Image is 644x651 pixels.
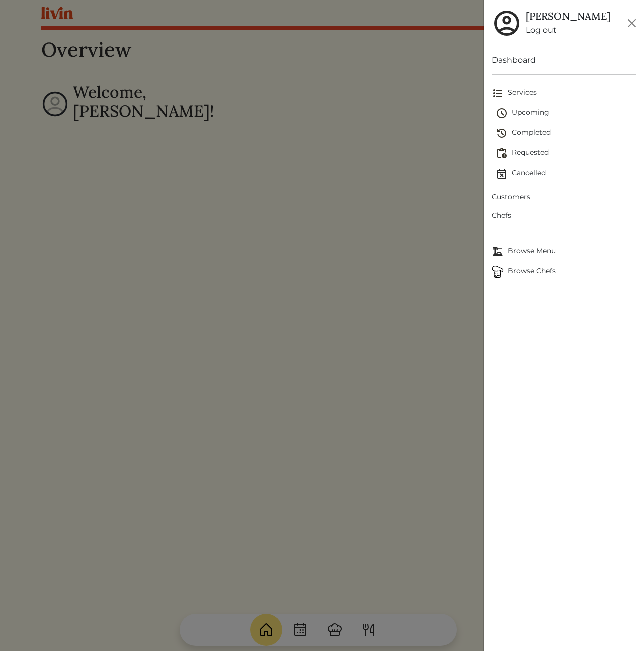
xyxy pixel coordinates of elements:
a: Services [492,83,636,103]
a: Chefs [492,206,636,225]
span: Services [492,87,636,99]
span: Cancelled [496,168,636,180]
img: schedule-fa401ccd6b27cf58db24c3bb5584b27dcd8bd24ae666a918e1c6b4ae8c451a22.svg [496,107,508,119]
img: user_account-e6e16d2ec92f44fc35f99ef0dc9cddf60790bfa021a6ecb1c896eb5d2907b31c.svg [492,8,522,38]
span: Completed [496,127,636,139]
span: Chefs [492,210,636,221]
span: Requested [496,147,636,159]
img: Browse Chefs [492,266,504,278]
h5: [PERSON_NAME] [526,10,610,22]
button: Close [624,15,640,31]
span: Customers [492,192,636,202]
a: Cancelled [496,164,636,184]
img: Browse Menu [492,246,504,258]
a: Customers [492,188,636,206]
a: Dashboard [492,54,636,66]
span: Browse Chefs [492,266,636,278]
a: Requested [496,143,636,164]
img: history-2b446bceb7e0f53b931186bf4c1776ac458fe31ad3b688388ec82af02103cd45.svg [496,127,508,139]
span: Browse Menu [492,246,636,258]
a: Log out [526,24,610,36]
a: ChefsBrowse Chefs [492,262,636,282]
a: Completed [496,123,636,143]
a: Upcoming [496,103,636,123]
img: event_cancelled-67e280bd0a9e072c26133efab016668ee6d7272ad66fa3c7eb58af48b074a3a4.svg [496,168,508,180]
img: pending_actions-fd19ce2ea80609cc4d7bbea353f93e2f363e46d0f816104e4e0650fdd7f915cf.svg [496,147,508,159]
img: format_list_bulleted-ebc7f0161ee23162107b508e562e81cd567eeab2455044221954b09d19068e74.svg [492,87,504,99]
a: Browse MenuBrowse Menu [492,241,636,262]
span: Upcoming [496,107,636,119]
